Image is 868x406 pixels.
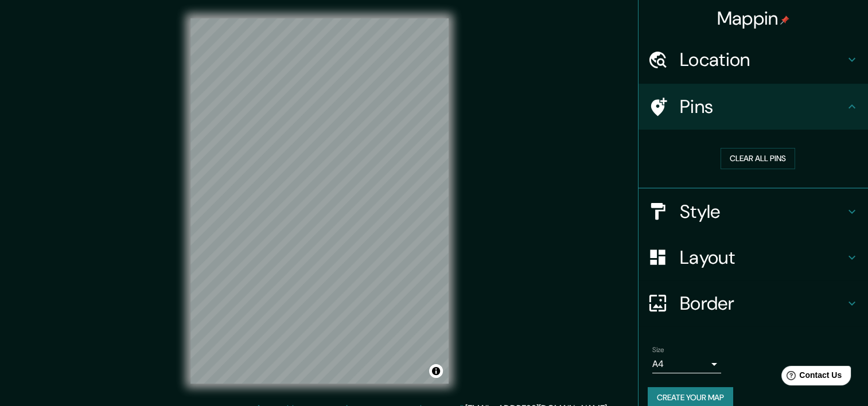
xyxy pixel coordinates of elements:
[721,148,795,169] button: Clear all pins
[680,246,845,269] h4: Layout
[780,15,789,25] img: pin-icon.png
[766,361,855,393] iframe: Help widget launcher
[680,95,845,118] h4: Pins
[680,200,845,223] h4: Style
[639,280,868,326] div: Border
[429,364,443,378] button: Toggle attribution
[652,345,664,354] label: Size
[639,37,868,83] div: Location
[190,18,449,384] canvas: Map
[639,84,868,130] div: Pins
[639,235,868,280] div: Layout
[680,292,845,315] h4: Border
[652,355,721,373] div: A4
[639,189,868,235] div: Style
[717,7,790,30] h4: Mappin
[680,48,845,71] h4: Location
